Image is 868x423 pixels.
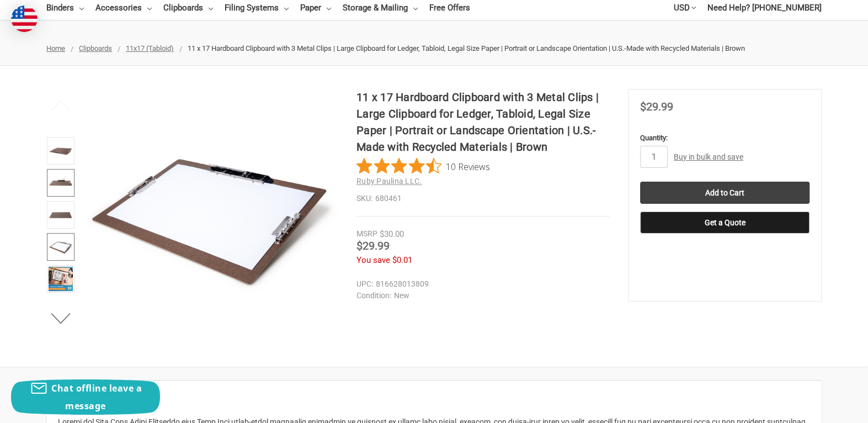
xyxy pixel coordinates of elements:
[356,278,373,290] dt: UPC:
[356,239,390,252] span: $29.99
[44,94,78,117] button: Previous
[356,193,610,204] dd: 680461
[49,171,73,195] img: 11 x 17 Hardboard Clipboard with 3 Metal Clips | Large Clipboard for Ledger, Tabloid, Legal Size ...
[51,382,142,412] span: Chat offline leave a message
[49,235,73,259] img: 11 x 17 Hardboard Clipboard with 3 Metal Clips | Large Clipboard for Ledger, Tabloid, Legal Size ...
[356,89,610,155] h1: 11 x 17 Hardboard Clipboard with 3 Metal Clips | Large Clipboard for Ledger, Tabloid, Legal Size ...
[356,177,422,186] a: Ruby Paulina LLC.
[356,228,377,240] div: MSRP
[356,290,391,302] dt: Condition:
[49,267,73,291] img: 11 x 17 Hardboard Clipboard with 3 Metal Clips | Large Clipboard for Ledger, Tabloid, Legal Size ...
[356,290,605,302] dd: New
[126,44,174,52] a: 11x17 (Tabloid)
[11,6,38,32] img: duty and tax information for United States
[58,392,810,409] h2: Description
[446,158,490,175] span: 10 Reviews
[640,182,810,204] input: Add to Cart
[188,44,745,52] span: 11 x 17 Hardboard Clipboard with 3 Metal Clips | Large Clipboard for Ledger, Tabloid, Legal Size ...
[49,139,73,163] img: 17x11 Clipboard Hardboard Panel Featuring 3 Clips Brown
[356,158,490,175] button: Rated 4.6 out of 5 stars from 10 reviews. Jump to reviews.
[356,193,372,204] dt: SKU:
[11,379,160,415] button: Chat offline leave a message
[356,278,605,290] dd: 816628013809
[49,203,73,227] img: 17x11 Clipboard Acrylic Panel Featuring an 8" Hinge Clip Black
[79,44,112,52] a: Clipboards
[44,308,78,330] button: Next
[392,255,412,265] span: $0.01
[640,100,673,113] span: $29.99
[674,152,743,161] a: Buy in bulk and save
[46,44,65,52] a: Home
[84,89,338,343] img: 17x11 Clipboard Hardboard Panel Featuring 3 Clips Brown
[356,255,390,265] span: You save
[640,133,810,144] label: Quantity:
[640,212,810,234] button: Get a Quote
[777,393,868,423] iframe: Google Customer Reviews
[380,229,404,239] span: $30.00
